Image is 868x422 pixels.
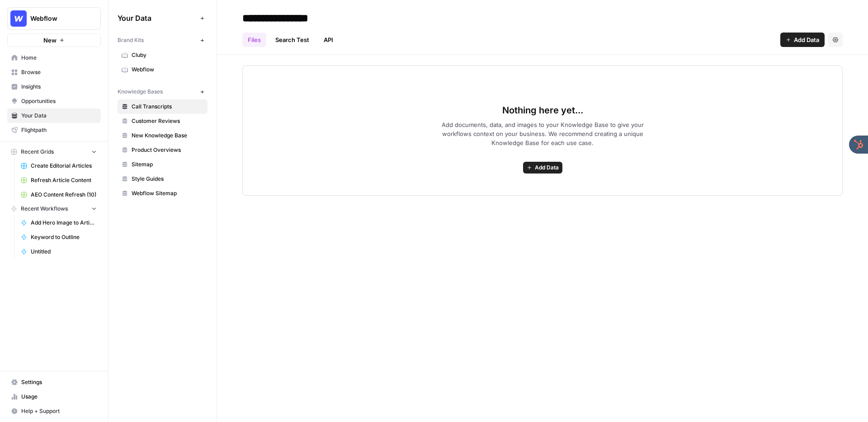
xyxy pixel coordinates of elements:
[132,131,203,140] span: New Knowledge Base
[21,54,97,62] span: Home
[270,33,315,47] a: Search Test
[523,162,562,173] button: Add Data
[17,188,101,202] a: AEO Content Refresh (10)
[21,148,54,156] span: Recent Grids
[118,143,208,157] a: Product Overviews
[132,103,203,111] span: Call Transcripts
[118,62,208,77] a: Webflow
[132,117,203,125] span: Customer Reviews
[132,189,203,197] span: Webflow Sitemap
[31,248,97,256] span: Untitled
[427,120,658,147] span: Add documents, data, and images to your Knowledge Base to give your workflows context on your bus...
[7,389,101,404] a: Usage
[118,128,208,143] a: New Knowledge Base
[118,114,208,128] a: Customer Reviews
[43,36,57,45] span: New
[535,164,559,172] span: Add Data
[132,146,203,154] span: Product Overviews
[118,36,144,44] span: Brand Kits
[31,176,97,184] span: Refresh Article Content
[118,48,208,62] a: Cluby
[132,51,203,59] span: Cluby
[242,33,266,47] a: Files
[21,378,97,386] span: Settings
[7,123,101,137] a: Flightpath
[118,99,208,114] a: Call Transcripts
[7,80,101,94] a: Insights
[794,35,819,44] span: Add Data
[502,104,583,117] span: Nothing here yet...
[7,33,101,47] button: New
[118,186,208,201] a: Webflow Sitemap
[30,14,85,23] span: Webflow
[21,407,97,415] span: Help + Support
[7,7,101,30] button: Workspace: Webflow
[7,202,101,216] button: Recent Workflows
[17,173,101,188] a: Refresh Article Content
[217,65,241,74] div: Webflow
[17,244,101,259] a: Untitled
[118,13,197,23] span: Your Data
[318,33,339,47] a: API
[17,159,101,173] a: Create Editorial Articles
[21,97,97,105] span: Opportunities
[21,126,97,134] span: Flightpath
[132,66,203,74] span: Webflow
[132,160,203,169] span: Sitemap
[21,393,97,401] span: Usage
[17,230,101,244] a: Keyword to Outline
[31,191,97,199] span: AEO Content Refresh (10)
[31,162,97,170] span: Create Editorial Articles
[7,51,101,65] a: Home
[31,219,97,227] span: Add Hero Image to Article
[132,175,203,183] span: Style Guides
[7,65,101,80] a: Browse
[7,145,101,159] button: Recent Grids
[118,172,208,186] a: Style Guides
[31,233,97,241] span: Keyword to Outline
[7,404,101,418] button: Help + Support
[118,88,163,96] span: Knowledge Bases
[17,216,101,230] a: Add Hero Image to Article
[780,33,825,47] button: Add Data
[118,157,208,172] a: Sitemap
[21,112,97,120] span: Your Data
[10,10,27,27] img: Webflow Logo
[7,108,101,123] a: Your Data
[21,83,97,91] span: Insights
[21,205,68,213] span: Recent Workflows
[7,375,101,389] a: Settings
[21,68,97,76] span: Browse
[7,94,101,108] a: Opportunities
